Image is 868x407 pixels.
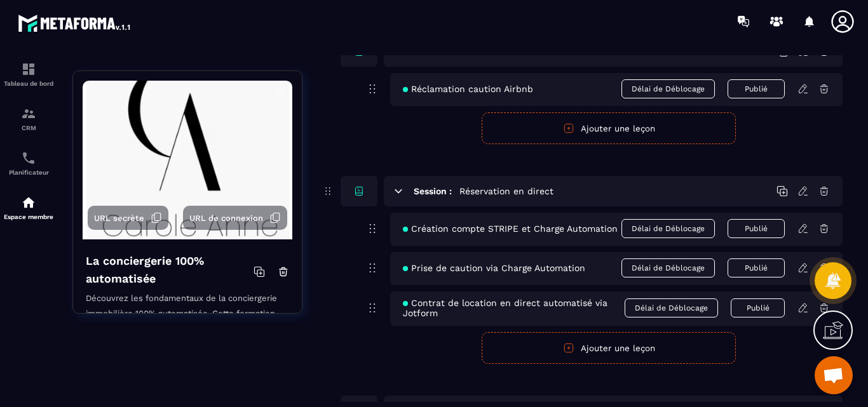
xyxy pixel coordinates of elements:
[728,219,785,238] button: Publié
[621,79,715,98] span: Délai de Déblocage
[625,298,718,317] span: Délai de Déblocage
[414,186,452,196] h6: Session :
[3,97,54,141] a: formationformationCRM
[3,52,54,97] a: formationformationTableau de bord
[3,141,54,185] a: schedulerschedulerPlanificateur
[621,258,715,277] span: Délai de Déblocage
[3,185,54,230] a: automationsautomationsEspace membre
[88,206,168,230] button: URL secrète
[83,81,292,239] img: background
[18,11,132,34] img: logo
[21,150,36,166] img: scheduler
[403,224,618,234] span: Création compte STRIPE et Charge Automation
[621,219,715,238] span: Délai de Déblocage
[731,298,785,317] button: Publié
[21,195,36,210] img: automations
[728,79,785,98] button: Publié
[86,252,254,288] h4: La conciergerie 100% automatisée
[3,80,54,87] p: Tableau de bord
[21,106,36,121] img: formation
[3,124,54,131] p: CRM
[189,213,263,223] span: URL de connexion
[3,169,54,176] p: Planificateur
[403,298,625,318] span: Contrat de location en direct automatisé via Jotform
[21,62,36,77] img: formation
[403,84,533,94] span: Réclamation caution Airbnb
[728,258,785,277] button: Publié
[94,213,144,223] span: URL secrète
[183,206,287,230] button: URL de connexion
[3,213,54,220] p: Espace membre
[459,185,553,197] h5: Réservation en direct
[815,356,853,394] div: Ouvrir le chat
[403,263,585,273] span: Prise de caution via Charge Automation
[482,112,736,144] button: Ajouter une leçon
[482,332,736,364] button: Ajouter une leçon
